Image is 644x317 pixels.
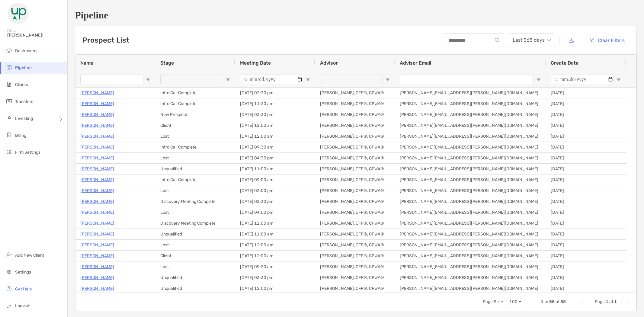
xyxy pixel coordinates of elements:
[583,34,629,47] button: Clear Filters
[315,207,395,218] div: [PERSON_NAME], CFP®, CPWA®
[320,60,338,66] span: Advisor
[546,240,626,250] div: [DATE]
[315,98,395,109] div: [PERSON_NAME], CFP®, CPWA®
[595,299,605,304] span: Page
[606,299,608,304] span: 1
[626,299,631,304] div: Last Page
[395,164,546,174] div: [PERSON_NAME][EMAIL_ADDRESS][PERSON_NAME][DOMAIN_NAME]
[80,230,114,238] a: [PERSON_NAME]
[155,240,235,250] div: Lost
[235,131,315,142] div: [DATE] 12:00 am
[614,299,617,304] span: 1
[235,142,315,152] div: [DATE] 09:30 am
[400,60,431,66] span: Advisor Email
[235,283,315,294] div: [DATE] 12:00 pm
[5,98,13,105] img: transfers icon
[551,60,578,66] span: Create Date
[80,263,114,271] a: [PERSON_NAME]
[80,143,114,151] a: [PERSON_NAME]
[395,98,546,109] div: [PERSON_NAME][EMAIL_ADDRESS][PERSON_NAME][DOMAIN_NAME]
[235,164,315,174] div: [DATE] 11:00 am
[235,261,315,272] div: [DATE] 09:30 am
[315,109,395,120] div: [PERSON_NAME], CFP®, CPWA®
[395,240,546,250] div: [PERSON_NAME][EMAIL_ADDRESS][PERSON_NAME][DOMAIN_NAME]
[483,299,503,304] div: Page Size:
[544,299,548,304] span: to
[507,295,526,309] div: Page Size
[546,153,626,163] div: [DATE]
[546,175,626,185] div: [DATE]
[155,175,235,185] div: Intro Call Complete
[395,120,546,131] div: [PERSON_NAME][EMAIL_ADDRESS][PERSON_NAME][DOMAIN_NAME]
[80,187,114,194] a: [PERSON_NAME]
[235,185,315,196] div: [DATE] 03:00 pm
[400,75,534,84] input: Advisor Email Filter Input
[80,219,114,227] a: [PERSON_NAME]
[541,299,543,304] span: 1
[546,120,626,131] div: [DATE]
[240,60,271,66] span: Meeting Date
[315,229,395,239] div: [PERSON_NAME], CFP®, CPWA®
[315,153,395,163] div: [PERSON_NAME], CFP®, CPWA®
[513,34,551,47] span: Last 365 days
[155,283,235,294] div: Unqualified
[7,33,64,38] span: [PERSON_NAME]!
[15,133,26,138] span: Billing
[5,64,13,71] img: pipeline icon
[235,88,315,98] div: [DATE] 02:30 pm
[609,299,613,304] span: of
[155,272,235,283] div: Unqualified
[235,229,315,239] div: [DATE] 11:00 am
[15,48,37,53] span: Dashboard
[395,131,546,142] div: [PERSON_NAME][EMAIL_ADDRESS][PERSON_NAME][DOMAIN_NAME]
[5,47,13,54] img: dashboard icon
[155,207,235,218] div: Lost
[80,133,114,140] a: [PERSON_NAME]
[235,175,315,185] div: [DATE] 09:00 am
[235,272,315,283] div: [DATE] 03:30 pm
[5,148,13,155] img: firm-settings icon
[556,299,559,304] span: of
[80,209,114,216] p: [PERSON_NAME]
[155,261,235,272] div: Lost
[5,302,13,309] img: logout icon
[240,75,303,84] input: Meeting Date Filter Input
[546,207,626,218] div: [DATE]
[80,111,114,118] a: [PERSON_NAME]
[82,36,129,44] h3: Prospect List
[395,142,546,152] div: [PERSON_NAME][EMAIL_ADDRESS][PERSON_NAME][DOMAIN_NAME]
[536,77,541,82] button: Open Filter Menu
[155,142,235,152] div: Intro Call Complete
[155,164,235,174] div: Unqualified
[385,77,390,82] button: Open Filter Menu
[395,88,546,98] div: [PERSON_NAME][EMAIL_ADDRESS][PERSON_NAME][DOMAIN_NAME]
[306,77,310,82] button: Open Filter Menu
[395,153,546,163] div: [PERSON_NAME][EMAIL_ADDRESS][PERSON_NAME][DOMAIN_NAME]
[155,120,235,131] div: Client
[235,196,315,207] div: [DATE] 02:30 pm
[235,218,315,229] div: [DATE] 12:00 am
[75,10,637,21] h1: Pipeline
[15,116,33,121] span: Investing
[546,229,626,239] div: [DATE]
[155,98,235,109] div: Intro Call Complete
[80,165,114,173] a: [PERSON_NAME]
[226,77,230,82] button: Open Filter Menu
[80,100,114,107] p: [PERSON_NAME]
[546,109,626,120] div: [DATE]
[580,299,585,304] div: First Page
[80,285,114,292] a: [PERSON_NAME]
[80,252,114,260] a: [PERSON_NAME]
[395,283,546,294] div: [PERSON_NAME][EMAIL_ADDRESS][PERSON_NAME][DOMAIN_NAME]
[395,261,546,272] div: [PERSON_NAME][EMAIL_ADDRESS][PERSON_NAME][DOMAIN_NAME]
[5,114,13,122] img: investing icon
[551,75,614,84] input: Create Date Filter Input
[15,287,32,292] span: Get Help
[146,77,151,82] button: Open Filter Menu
